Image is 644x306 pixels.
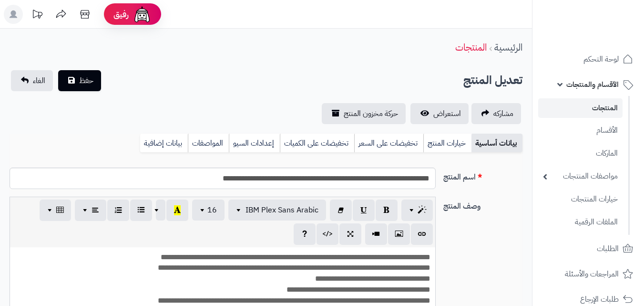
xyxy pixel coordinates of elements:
span: طلبات الإرجاع [580,293,619,306]
a: حركة مخزون المنتج [322,103,406,124]
a: تخفيضات على السعر [354,134,423,153]
span: الطلبات [597,242,619,255]
a: بيانات أساسية [471,134,522,153]
span: مشاركه [493,108,513,119]
a: لوحة التحكم [538,48,638,71]
a: المراجعات والأسئلة [538,263,638,285]
img: logo-2.png [579,24,635,44]
img: ai-face.png [133,5,152,24]
label: اسم المنتج [440,168,526,183]
span: استعراض [433,108,461,119]
button: 16 [192,200,225,221]
span: الغاء [33,75,45,86]
span: المراجعات والأسئلة [565,267,619,281]
span: الأقسام والمنتجات [566,78,619,91]
span: IBM Plex Sans Arabic [245,204,318,216]
button: حفظ [58,70,101,91]
button: IBM Plex Sans Arabic [228,200,326,221]
a: الماركات [538,143,623,164]
span: لوحة التحكم [583,53,619,66]
a: خيارات المنتج [423,134,471,153]
a: تخفيضات على الكميات [280,134,354,153]
span: 16 [207,204,217,216]
label: وصف المنتج [440,197,526,212]
a: مواصفات المنتجات [538,166,623,187]
a: الملفات الرقمية [538,212,623,232]
a: الغاء [11,70,53,91]
a: المواصفات [188,134,229,153]
a: الطلبات [538,237,638,260]
a: المنتجات [455,40,487,54]
a: الأقسام [538,120,623,141]
a: إعدادات السيو [229,134,280,153]
a: خيارات المنتجات [538,189,623,210]
span: رفيق [113,9,129,20]
a: الرئيسية [494,40,522,54]
a: استعراض [410,103,469,124]
span: حفظ [79,75,93,86]
a: تحديثات المنصة [25,5,49,26]
a: المنتجات [538,98,623,118]
h2: تعديل المنتج [463,71,522,90]
a: بيانات إضافية [140,134,188,153]
a: مشاركه [471,103,521,124]
span: حركة مخزون المنتج [344,108,398,119]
